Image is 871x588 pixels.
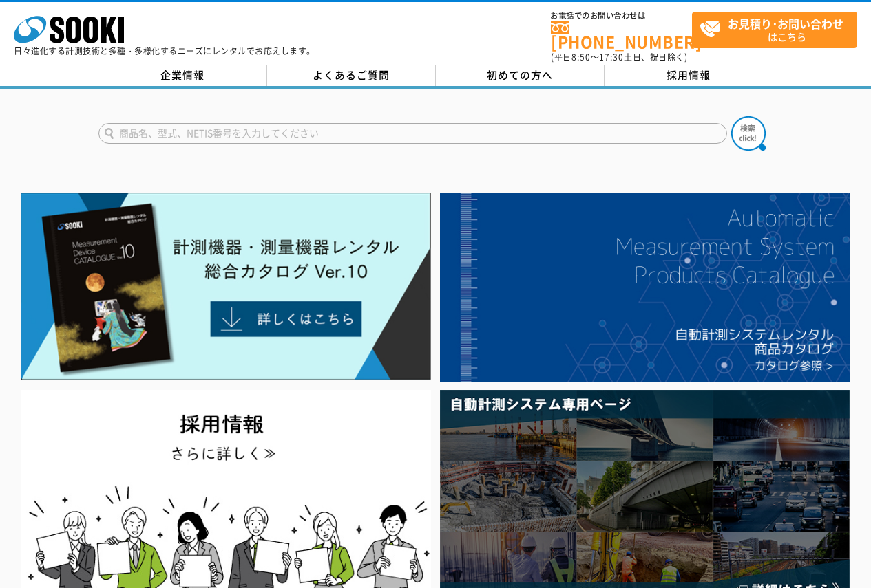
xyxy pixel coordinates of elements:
[692,12,857,48] a: お見積り･お問い合わせはこちら
[21,193,431,380] img: Catalog Ver10
[14,47,315,55] p: 日々進化する計測技術と多種・多様化するニーズにレンタルでお応えします。
[728,15,843,32] strong: お見積り･お問い合わせ
[551,12,692,20] span: お電話でのお問い合わせは
[267,65,436,86] a: よくあるご質問
[700,12,857,47] span: はこちら
[551,51,687,63] span: (平日 ～ 土日、祝日除く)
[440,193,850,382] img: 自動計測システムカタログ
[436,65,605,86] a: 初めての方へ
[731,116,766,151] img: btn_search.png
[571,51,591,63] span: 8:50
[98,65,267,86] a: 企業情報
[487,67,553,83] span: 初めての方へ
[98,123,727,144] input: 商品名、型式、NETIS番号を入力してください
[599,51,624,63] span: 17:30
[551,21,692,50] a: [PHONE_NUMBER]
[605,65,773,86] a: 採用情報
